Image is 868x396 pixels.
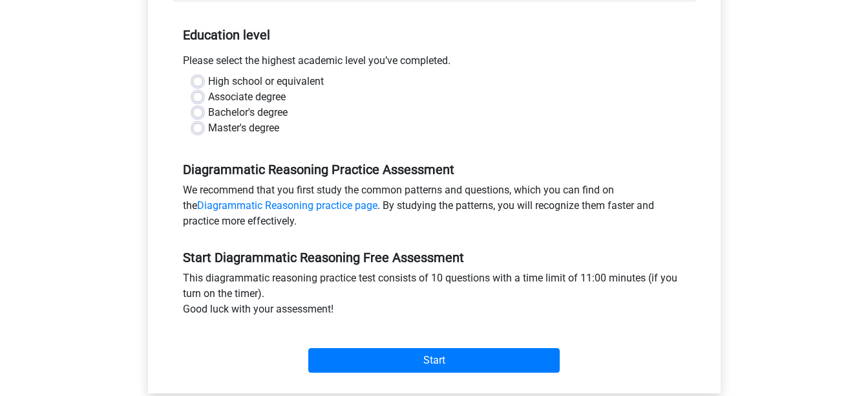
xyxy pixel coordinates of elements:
[308,348,560,373] input: Start
[208,74,324,89] label: High school or equivalent
[183,162,686,177] h5: Diagrammatic Reasoning Practice Assessment
[208,120,279,136] label: Master's degree
[208,89,286,105] label: Associate degree
[183,250,686,265] h5: Start Diagrammatic Reasoning Free Assessment
[173,182,695,234] div: We recommend that you first study the common patterns and questions, which you can find on the . ...
[197,199,377,212] a: Diagrammatic Reasoning practice page
[183,22,686,48] h5: Education level
[173,270,695,322] div: This diagrammatic reasoning practice test consists of 10 questions with a time limit of 11:00 min...
[208,105,288,120] label: Bachelor's degree
[173,53,695,74] div: Please select the highest academic level you’ve completed.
